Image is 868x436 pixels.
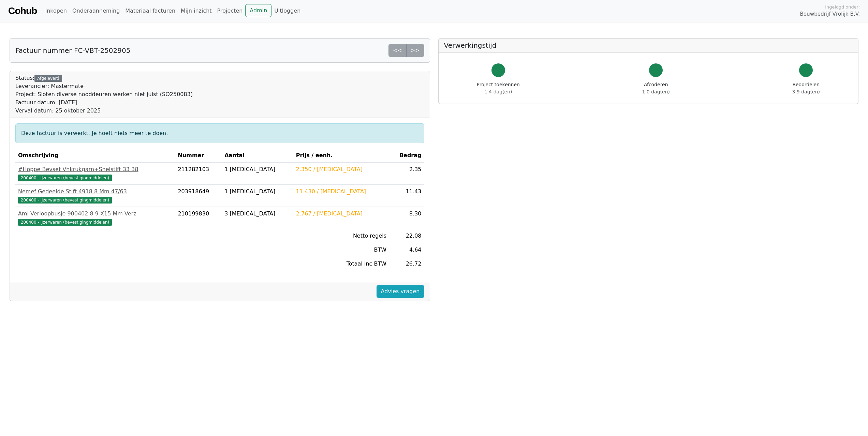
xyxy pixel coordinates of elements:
[15,123,424,143] div: Deze factuur is verwerkt. Je hoeft niets meer te doen.
[18,165,172,182] a: #Hoppe Bevset Vhkrukgarn+Snelstift 33 38200400 - IJzerwaren (bevestigingmiddelen)
[271,4,303,18] a: Uitloggen
[296,187,386,196] div: 11.430 / [MEDICAL_DATA]
[222,149,293,163] th: Aantal
[389,149,424,163] th: Bedrag
[377,285,424,298] a: Advies vragen
[293,229,389,243] td: Netto regels
[15,90,193,99] div: Project: Sloten diverse nooddeuren werken niet juist (SO250083)
[15,82,193,90] div: Leverancier: Mastermate
[389,257,424,271] td: 26.72
[293,243,389,257] td: BTW
[389,163,424,185] td: 2.35
[175,185,222,207] td: 203918649
[18,197,112,204] span: 200400 - IJzerwaren (bevestigingmiddelen)
[42,4,69,18] a: Inkopen
[18,210,172,218] div: Ami Verloopbusje 900402 8 9 X15 Mm Verz
[477,81,520,95] div: Project toekennen
[34,75,62,82] div: Afgeleverd
[15,74,193,115] div: Status:
[389,229,424,243] td: 22.08
[642,81,670,95] div: Afcoderen
[175,163,222,185] td: 211282103
[389,185,424,207] td: 11.43
[18,175,112,181] span: 200400 - IJzerwaren (bevestigingmiddelen)
[224,187,291,196] div: 1 [MEDICAL_DATA]
[296,165,386,174] div: 2.350 / [MEDICAL_DATA]
[18,187,172,204] a: Nemef Gedeelde Stift 4918 8 Mm 47/63200400 - IJzerwaren (bevestigingmiddelen)
[642,89,670,94] span: 1.0 dag(en)
[175,149,222,163] th: Nummer
[484,89,512,94] span: 1.4 dag(en)
[800,10,860,18] span: Bouwbedrijf Vrolijk B.V.
[18,187,172,196] div: Nemef Gedeelde Stift 4918 8 Mm 47/63
[178,4,215,18] a: Mijn inzicht
[18,219,112,226] span: 200400 - IJzerwaren (bevestigingmiddelen)
[175,207,222,229] td: 210199830
[825,4,860,10] span: Ingelogd onder:
[18,210,172,226] a: Ami Verloopbusje 900402 8 9 X15 Mm Verz200400 - IJzerwaren (bevestigingmiddelen)
[15,99,193,107] div: Factuur datum: [DATE]
[792,89,820,94] span: 3.9 dag(en)
[15,107,193,115] div: Verval datum: 25 oktober 2025
[224,165,291,174] div: 1 [MEDICAL_DATA]
[293,149,389,163] th: Prijs / eenh.
[389,207,424,229] td: 8.30
[245,4,271,17] a: Admin
[792,81,820,95] div: Beoordelen
[293,257,389,271] td: Totaal inc BTW
[15,149,175,163] th: Omschrijving
[296,210,386,218] div: 2.767 / [MEDICAL_DATA]
[224,210,291,218] div: 3 [MEDICAL_DATA]
[444,41,853,49] h5: Verwerkingstijd
[15,46,130,55] h5: Factuur nummer FC-VBT-2502905
[389,243,424,257] td: 4.64
[18,165,172,174] div: #Hoppe Bevset Vhkrukgarn+Snelstift 33 38
[70,4,122,18] a: Onderaanneming
[215,4,246,18] a: Projecten
[122,4,178,18] a: Materiaal facturen
[8,3,37,19] a: Cohub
